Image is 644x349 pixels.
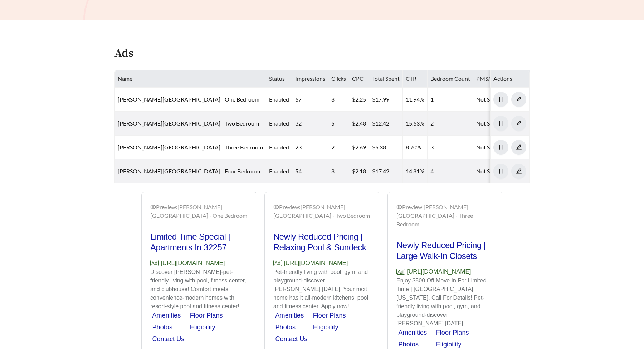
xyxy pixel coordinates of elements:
[473,88,538,112] td: Not Set
[150,203,248,220] div: Preview: [PERSON_NAME][GEOGRAPHIC_DATA] - One Bedroom
[511,120,526,127] a: edit
[328,70,349,88] th: Clicks
[313,324,338,331] a: Eligibility
[473,70,538,88] th: PMS/Scraper Unit Price
[473,112,538,136] td: Not Set
[118,120,259,127] a: [PERSON_NAME][GEOGRAPHIC_DATA] - Two Bedroom
[266,70,292,88] th: Status
[428,88,473,112] td: 1
[269,168,289,174] span: enabled
[349,112,369,136] td: $2.48
[494,120,508,127] span: pause
[273,231,371,253] h2: Newly Reduced Pricing | Relaxing Pool & Sundeck
[292,159,328,183] td: 54
[396,204,402,210] span: eye
[349,136,369,159] td: $2.69
[190,312,223,319] a: Floor Plans
[118,96,259,103] a: [PERSON_NAME][GEOGRAPHIC_DATA] - One Bedroom
[369,159,403,183] td: $17.42
[150,259,248,268] p: [URL][DOMAIN_NAME]
[493,140,508,155] button: pause
[512,168,526,174] span: edit
[369,136,403,159] td: $5.38
[269,96,289,103] span: enabled
[396,267,494,276] p: [URL][DOMAIN_NAME]
[436,329,469,336] a: Floor Plans
[152,312,181,319] a: Amenities
[403,112,428,136] td: 15.63%
[428,159,473,183] td: 4
[349,159,369,183] td: $2.18
[511,96,526,103] a: edit
[273,268,371,311] p: Pet-friendly living with pool, gym, and playground-discover [PERSON_NAME] [DATE]! Your next home ...
[269,120,289,127] span: enabled
[396,203,494,228] div: Preview: [PERSON_NAME][GEOGRAPHIC_DATA] - Three Bedroom
[494,144,508,151] span: pause
[269,144,289,151] span: enabled
[403,136,428,159] td: 8.70%
[152,324,172,331] a: Photos
[275,312,304,319] a: Amenities
[493,92,508,107] button: pause
[273,203,371,220] div: Preview: [PERSON_NAME][GEOGRAPHIC_DATA] - Two Bedroom
[292,112,328,136] td: 32
[190,324,215,331] a: Eligibility
[493,164,508,179] button: pause
[328,159,349,183] td: 8
[152,335,184,343] a: Contact Us
[473,136,538,159] td: Not Set
[349,88,369,112] td: $2.25
[511,140,526,155] button: edit
[369,112,403,136] td: $12.42
[511,144,526,151] a: edit
[512,144,526,151] span: edit
[328,112,349,136] td: 5
[313,312,346,319] a: Floor Plans
[328,136,349,159] td: 2
[428,136,473,159] td: 3
[396,276,494,328] p: Enjoy $500 Off Move In For Limited Time | [GEOGRAPHIC_DATA], [US_STATE]. Call For Details! Pet-fr...
[398,341,419,348] a: Photos
[473,159,538,183] td: Not Set
[493,116,508,131] button: pause
[118,168,260,174] a: [PERSON_NAME][GEOGRAPHIC_DATA] - Four Bedroom
[494,96,508,103] span: pause
[292,88,328,112] td: 67
[150,204,156,210] span: eye
[150,260,159,266] span: Ad
[292,136,328,159] td: 23
[396,269,405,275] span: Ad
[328,88,349,112] td: 8
[114,48,133,60] h4: Ads
[150,268,248,311] p: Discover [PERSON_NAME]-pet-friendly living with pool, fitness center, and clubhouse! Comfort meet...
[512,96,526,103] span: edit
[275,335,307,343] a: Contact Us
[512,120,526,127] span: edit
[511,116,526,131] button: edit
[292,70,328,88] th: Impressions
[115,70,266,88] th: Name
[273,260,282,266] span: Ad
[403,159,428,183] td: 14.81%
[352,75,364,82] span: CPC
[491,70,530,88] th: Actions
[273,259,371,268] p: [URL][DOMAIN_NAME]
[273,204,279,210] span: eye
[511,168,526,174] a: edit
[403,88,428,112] td: 11.94%
[369,88,403,112] td: $17.99
[428,70,473,88] th: Bedroom Count
[494,168,508,174] span: pause
[428,112,473,136] td: 2
[511,164,526,179] button: edit
[369,70,403,88] th: Total Spent
[436,341,462,348] a: Eligibility
[150,231,248,253] h2: Limited Time Special | Apartments In 32257
[396,240,494,261] h2: Newly Reduced Pricing | Large Walk-In Closets
[398,329,427,336] a: Amenities
[118,144,263,151] a: [PERSON_NAME][GEOGRAPHIC_DATA] - Three Bedroom
[275,324,296,331] a: Photos
[406,75,416,82] span: CTR
[511,92,526,107] button: edit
